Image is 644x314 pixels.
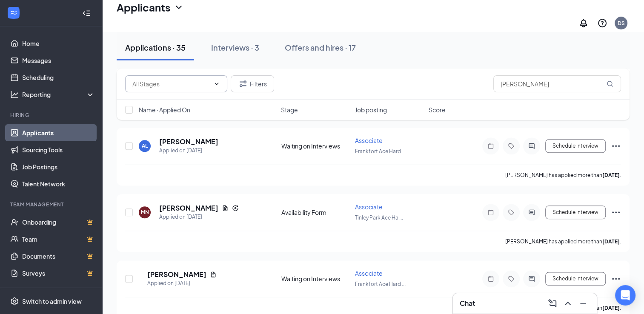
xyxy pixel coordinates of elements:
[213,80,220,87] svg: ChevronDown
[602,305,620,311] b: [DATE]
[139,106,190,114] span: Name · Applied On
[545,139,606,153] button: Schedule Interview
[506,143,516,149] svg: Tag
[505,238,621,245] p: [PERSON_NAME] has applied more than .
[10,201,93,208] div: Team Management
[9,9,18,17] svg: WorkstreamLogo
[159,146,218,155] div: Applied on [DATE]
[22,35,95,52] a: Home
[486,275,496,282] svg: Note
[355,148,406,154] span: Frankfort Ace Hard ...
[142,142,148,149] div: AL
[22,297,82,305] div: Switch to admin view
[281,274,350,283] div: Waiting on Interviews
[355,281,406,287] span: Frankfort Ace Hard ...
[486,209,496,216] svg: Note
[174,2,184,12] svg: ChevronDown
[602,238,620,245] b: [DATE]
[355,269,383,277] span: Associate
[211,42,259,53] div: Interviews · 3
[563,298,573,308] svg: ChevronUp
[159,213,239,221] div: Applied on [DATE]
[611,274,621,284] svg: Ellipses
[527,143,537,149] svg: ActiveChat
[10,297,19,305] svg: Settings
[22,231,95,248] a: TeamCrown
[10,90,19,99] svg: Analysis
[576,297,590,310] button: Minimize
[159,137,218,146] h5: [PERSON_NAME]
[547,298,558,308] svg: ComposeMessage
[281,142,350,150] div: Waiting on Interviews
[527,275,537,282] svg: ActiveChat
[578,18,589,28] svg: Notifications
[578,298,588,308] svg: Minimize
[141,208,149,216] div: MN
[82,9,91,17] svg: Collapse
[222,205,229,211] svg: Document
[355,214,403,221] span: Tinley Park Ace Ha ...
[22,141,95,158] a: Sourcing Tools
[597,18,607,28] svg: QuestionInfo
[527,209,537,216] svg: ActiveChat
[281,208,350,217] div: Availability Form
[611,207,621,217] svg: Ellipses
[355,137,383,144] span: Associate
[607,80,613,87] svg: MagnifyingGlass
[10,111,93,119] div: Hiring
[125,42,186,53] div: Applications · 35
[493,75,621,92] input: Search in applications
[602,172,620,178] b: [DATE]
[22,90,95,99] div: Reporting
[355,106,387,114] span: Job posting
[22,69,95,86] a: Scheduling
[505,171,621,179] p: [PERSON_NAME] has applied more than .
[22,175,95,192] a: Talent Network
[618,20,625,27] div: DS
[506,209,516,216] svg: Tag
[546,297,559,310] button: ComposeMessage
[238,79,248,89] svg: Filter
[147,270,206,279] h5: [PERSON_NAME]
[22,124,95,141] a: Applicants
[231,75,274,92] button: Filter Filters
[611,141,621,151] svg: Ellipses
[22,52,95,69] a: Messages
[147,279,217,288] div: Applied on [DATE]
[159,203,218,213] h5: [PERSON_NAME]
[22,214,95,231] a: OnboardingCrown
[615,285,635,305] div: Open Intercom Messenger
[545,206,606,219] button: Schedule Interview
[232,205,239,211] svg: Reapply
[460,299,475,308] h3: Chat
[429,106,446,114] span: Score
[22,158,95,175] a: Job Postings
[281,106,298,114] span: Stage
[132,79,210,88] input: All Stages
[355,203,383,211] span: Associate
[22,265,95,282] a: SurveysCrown
[545,272,606,285] button: Schedule Interview
[22,248,95,265] a: DocumentsCrown
[486,143,496,149] svg: Note
[210,271,217,278] svg: Document
[561,297,575,310] button: ChevronUp
[506,275,516,282] svg: Tag
[285,42,356,53] div: Offers and hires · 17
